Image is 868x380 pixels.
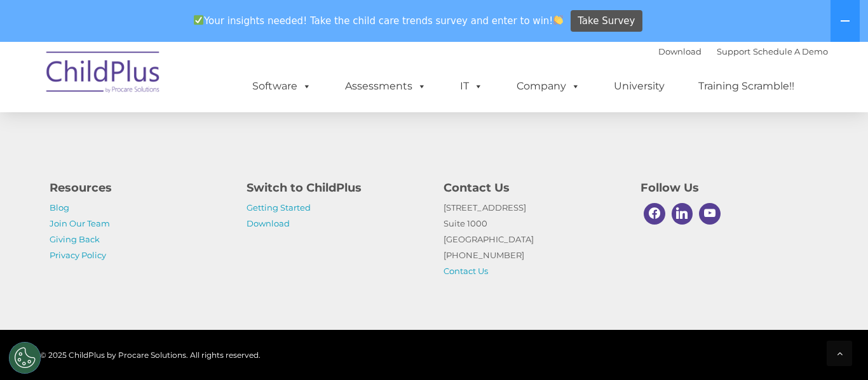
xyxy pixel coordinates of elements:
[177,136,231,145] span: Phone number
[40,43,167,106] img: ChildPlus by Procare Solutions
[50,179,227,197] h4: Resources
[578,10,635,32] span: Take Survey
[504,74,593,99] a: Company
[247,179,424,197] h4: Switch to ChildPlus
[240,74,324,99] a: Software
[658,46,702,56] a: Download
[247,202,311,213] a: Getting Started
[50,250,106,260] a: Privacy Policy
[332,74,439,99] a: Assessments
[40,350,261,360] span: © 2025 ChildPlus by Procare Solutions. All rights reserved.
[553,15,563,25] img: 👏
[9,342,41,374] button: Cookies Settings
[444,179,621,197] h4: Contact Us
[247,218,290,228] a: Download
[447,74,496,99] a: IT
[50,218,110,228] a: Join Our Team
[177,84,215,93] span: Last name
[188,8,569,33] span: Your insights needed! Take the child care trends survey and enter to win!
[601,74,677,99] a: University
[444,200,621,279] p: [STREET_ADDRESS] Suite 1000 [GEOGRAPHIC_DATA] [PHONE_NUMBER]
[641,200,668,228] a: Facebook
[194,15,203,25] img: ✅
[696,200,724,228] a: Youtube
[668,200,696,228] a: Linkedin
[571,10,642,32] a: Take Survey
[50,202,69,213] a: Blog
[753,46,828,56] a: Schedule A Demo
[658,46,828,56] font: |
[641,179,818,197] h4: Follow Us
[444,266,488,276] a: Contact Us
[50,234,100,244] a: Giving Back
[686,74,807,99] a: Training Scramble!!
[717,46,750,56] a: Support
